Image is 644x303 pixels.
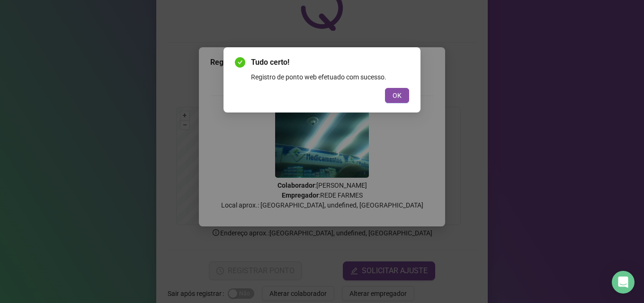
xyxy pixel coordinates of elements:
[251,57,409,68] span: Tudo certo!
[385,88,409,103] button: OK
[393,90,402,101] span: OK
[612,271,635,294] div: Open Intercom Messenger
[235,57,245,68] span: check-circle
[251,72,409,82] div: Registro de ponto web efetuado com sucesso.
